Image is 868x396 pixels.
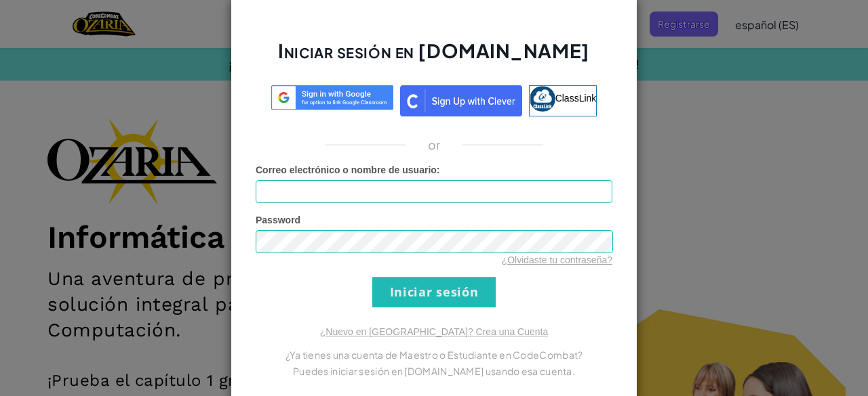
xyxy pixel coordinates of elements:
p: ¿Ya tienes una cuenta de Maestro o Estudiante en CodeCombat? [256,347,612,363]
a: ¿Olvidaste tu contraseña? [502,255,612,265]
img: clever_sso_button@2x.png [400,85,522,116]
img: log-in-google-sso.svg [271,85,393,110]
h2: Iniciar sesión en [DOMAIN_NAME] [256,38,612,77]
span: ClassLink [555,92,597,103]
input: Iniciar sesión [372,277,496,307]
a: ¿Nuevo en [GEOGRAPHIC_DATA]? Crea una Cuenta [320,326,548,337]
img: classlink-logo-small.png [530,86,555,112]
p: or [428,137,441,153]
label: : [256,163,440,177]
span: Password [256,215,300,225]
p: Puedes iniciar sesión en [DOMAIN_NAME] usando esa cuenta. [256,363,612,379]
span: Correo electrónico o nombre de usuario [256,164,437,175]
